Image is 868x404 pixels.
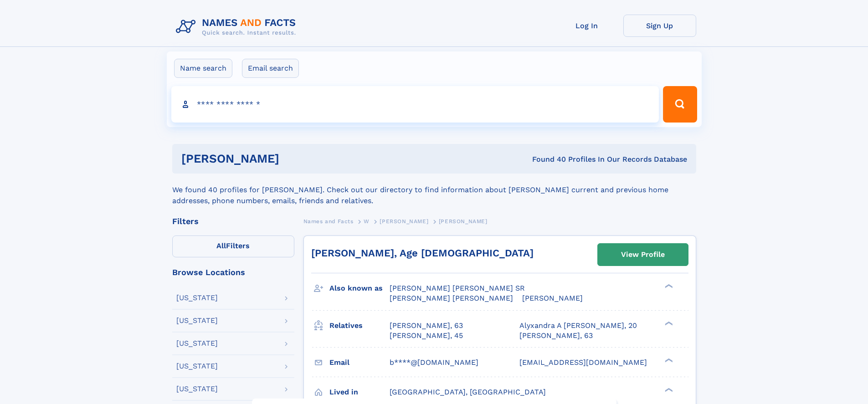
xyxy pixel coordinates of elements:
div: ❯ [663,320,673,326]
h1: [PERSON_NAME] [181,153,406,164]
a: [PERSON_NAME], 63 [519,331,593,341]
span: [PERSON_NAME] [380,218,428,225]
a: [PERSON_NAME], Age [DEMOGRAPHIC_DATA] [311,247,534,259]
a: W [364,215,370,227]
a: Log In [550,15,623,37]
h3: Also known as [329,281,390,296]
div: [US_STATE] [176,363,218,370]
div: [US_STATE] [176,385,218,393]
label: Filters [172,235,294,257]
div: Browse Locations [172,268,294,276]
a: View Profile [598,244,688,266]
span: [GEOGRAPHIC_DATA], [GEOGRAPHIC_DATA] [390,388,546,396]
a: [PERSON_NAME], 45 [390,331,463,341]
a: Alyxandra A [PERSON_NAME], 20 [519,321,637,331]
div: ❯ [663,387,673,393]
div: We found 40 profiles for [PERSON_NAME]. Check out our directory to find information about [PERSON... [172,174,696,206]
label: Name search [174,59,232,78]
h3: Email [329,355,390,370]
a: Names and Facts [303,215,354,227]
a: [PERSON_NAME], 63 [390,321,463,331]
span: All [216,241,226,250]
input: search input [171,86,659,123]
div: [US_STATE] [176,340,218,347]
span: W [364,218,370,225]
span: [EMAIL_ADDRESS][DOMAIN_NAME] [519,358,647,367]
div: Found 40 Profiles In Our Records Database [406,154,687,164]
div: ❯ [663,357,673,363]
span: [PERSON_NAME] [PERSON_NAME] SR [390,284,525,292]
h3: Lived in [329,384,390,400]
div: [US_STATE] [176,317,218,324]
label: Email search [242,59,299,78]
span: [PERSON_NAME] [PERSON_NAME] [390,294,513,302]
div: ❯ [663,283,673,289]
img: Logo Names and Facts [172,15,303,39]
button: Search Button [663,86,697,123]
h3: Relatives [329,318,390,333]
div: Filters [172,217,294,225]
span: [PERSON_NAME] [522,294,583,302]
a: [PERSON_NAME] [380,215,428,227]
div: View Profile [621,244,665,265]
span: [PERSON_NAME] [439,218,488,225]
div: [US_STATE] [176,294,218,302]
a: Sign Up [623,15,696,37]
